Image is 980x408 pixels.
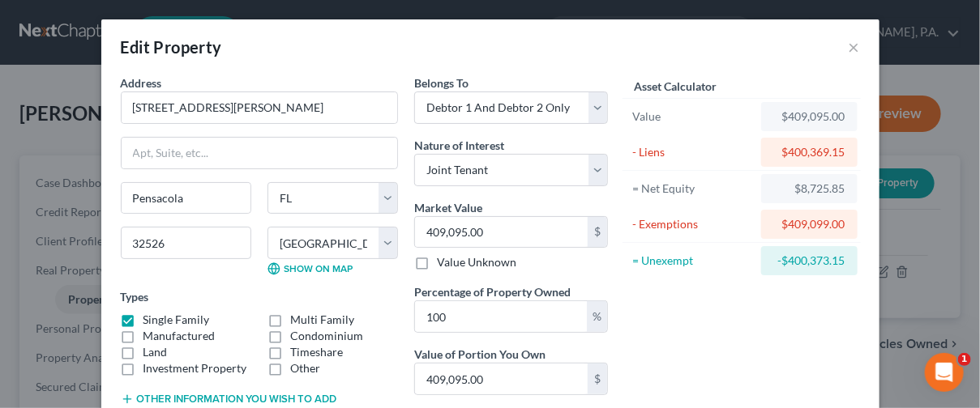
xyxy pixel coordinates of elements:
[121,393,337,406] button: Other information you wish to add
[414,137,504,154] label: Nature of Interest
[290,344,343,360] label: Timeshare
[122,138,397,168] input: Apt, Suite, etc...
[122,92,397,123] input: Enter address...
[143,328,216,344] label: Manufactured
[774,144,845,160] div: $400,369.15
[143,344,168,360] label: Land
[958,353,971,366] span: 1
[774,181,845,197] div: $8,725.85
[414,283,571,300] label: Percentage of Property Owned
[632,253,755,269] div: = Unexempt
[414,346,546,363] label: Value of Portion You Own
[143,312,210,328] label: Single Family
[587,301,607,332] div: %
[121,288,149,305] label: Types
[925,353,964,392] iframe: Intercom live chat
[632,108,755,125] div: Value
[143,360,247,376] label: Investment Property
[415,301,587,332] input: 0.00
[588,217,607,248] div: $
[437,254,516,270] label: Value Unknown
[774,216,845,232] div: $409,099.00
[122,183,250,214] input: Enter city...
[634,78,717,95] label: Asset Calculator
[414,199,482,216] label: Market Value
[290,328,363,344] label: Condominium
[632,144,755,160] div: - Liens
[121,76,162,90] span: Address
[121,227,251,259] input: Enter zip...
[414,76,469,90] span: Belongs To
[290,360,320,376] label: Other
[632,181,755,197] div: = Net Equity
[849,37,860,57] button: ×
[774,253,845,269] div: -$400,373.15
[290,312,354,328] label: Multi Family
[267,262,353,275] a: Show on Map
[415,363,588,394] input: 0.00
[632,216,755,232] div: - Exemptions
[121,36,222,58] div: Edit Property
[774,108,845,125] div: $409,095.00
[415,217,588,248] input: 0.00
[588,363,607,394] div: $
